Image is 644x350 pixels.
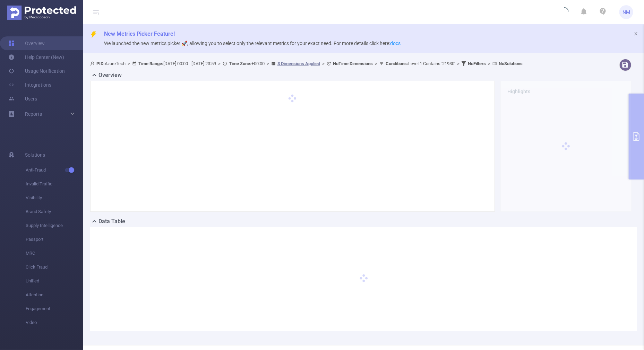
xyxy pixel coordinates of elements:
[25,107,42,121] a: Reports
[26,288,83,302] span: Attention
[265,61,271,66] span: >
[8,36,45,50] a: Overview
[468,61,486,66] b: No Filters
[229,61,251,66] b: Time Zone:
[26,177,83,191] span: Invalid Traffic
[216,61,223,66] span: >
[26,163,83,177] span: Anti-Fraud
[90,61,96,66] i: icon: user
[560,7,569,17] i: icon: loading
[26,274,83,288] span: Unified
[26,260,83,274] span: Click Fraud
[25,111,42,117] span: Reports
[320,61,327,66] span: >
[455,61,462,66] span: >
[8,78,51,92] a: Integrations
[26,205,83,219] span: Brand Safety
[126,61,132,66] span: >
[7,6,76,20] img: Protected Media
[8,64,65,78] a: Usage Notification
[386,61,408,66] b: Conditions :
[25,148,45,162] span: Solutions
[26,191,83,205] span: Visibility
[104,30,175,37] span: New Metrics Picker Feature!
[104,41,401,46] span: We launched the new metrics picker 🚀, allowing you to select only the relevant metrics for your e...
[90,31,97,38] i: icon: thunderbolt
[26,316,83,330] span: Video
[386,61,455,66] span: Level 1 Contains '21930'
[486,61,492,66] span: >
[373,61,379,66] span: >
[98,217,125,226] h2: Data Table
[96,61,105,66] b: PID:
[26,246,83,260] span: MRC
[622,5,630,19] span: NM
[8,50,64,64] a: Help Center (New)
[98,71,122,79] h2: Overview
[333,61,373,66] b: No Time Dimensions
[390,41,401,46] a: docs
[26,233,83,246] span: Passport
[90,61,523,66] span: AzureTech [DATE] 00:00 - [DATE] 23:59 +00:00
[26,219,83,233] span: Supply Intelligence
[634,30,638,37] button: icon: close
[138,61,163,66] b: Time Range:
[8,92,37,106] a: Users
[499,61,523,66] b: No Solutions
[634,31,638,36] i: icon: close
[26,302,83,316] span: Engagement
[277,61,320,66] u: 3 Dimensions Applied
